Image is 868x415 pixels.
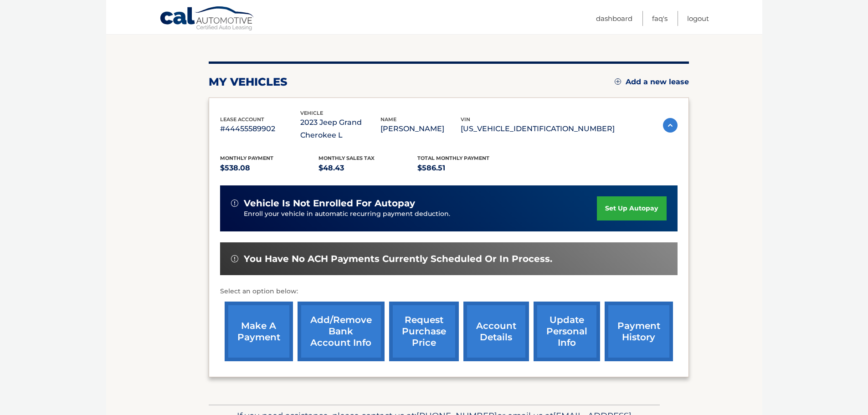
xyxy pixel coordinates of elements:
[220,286,678,297] p: Select an option below:
[300,110,323,116] span: vehicle
[417,162,516,174] p: $586.51
[380,116,396,123] span: name
[615,77,689,87] a: Add a new lease
[209,75,288,89] h2: my vehicles
[615,78,621,85] img: add.svg
[225,302,293,361] a: make a payment
[417,155,489,161] span: Total Monthly Payment
[220,116,264,123] span: lease account
[596,11,632,26] a: Dashboard
[605,302,673,361] a: payment history
[231,255,238,262] img: alert-white.svg
[663,118,678,133] img: accordion-active.svg
[687,11,709,26] a: Logout
[380,123,461,135] p: [PERSON_NAME]
[534,302,600,361] a: update personal info
[220,162,319,174] p: $538.08
[597,196,666,220] a: set up autopay
[298,302,385,361] a: Add/Remove bank account info
[244,209,597,219] p: Enroll your vehicle in automatic recurring payment deduction.
[159,6,255,32] a: Cal Automotive
[318,155,375,161] span: Monthly sales Tax
[461,123,615,135] p: [US_VEHICLE_IDENTIFICATION_NUMBER]
[461,116,470,123] span: vin
[318,162,417,174] p: $48.43
[652,11,668,26] a: FAQ's
[463,302,529,361] a: account details
[220,155,273,161] span: Monthly Payment
[231,200,238,207] img: alert-white.svg
[300,116,380,142] p: 2023 Jeep Grand Cherokee L
[244,253,552,265] span: You have no ACH payments currently scheduled or in process.
[244,198,415,209] span: vehicle is not enrolled for autopay
[389,302,459,361] a: request purchase price
[220,123,300,135] p: #44455589902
